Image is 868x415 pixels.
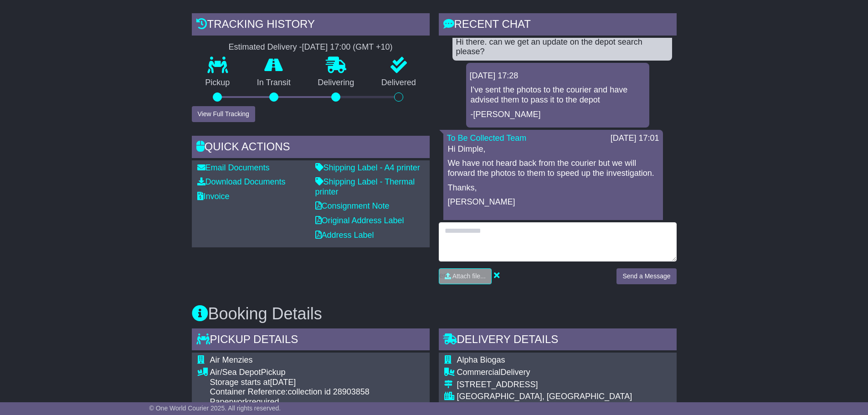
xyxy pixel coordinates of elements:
a: Address Label [315,231,374,240]
div: Storage starts at [210,378,370,388]
p: -[PERSON_NAME] [471,110,645,120]
a: Original Address Label [315,216,404,225]
p: Hi Dimple, [448,144,658,154]
span: required [249,397,279,406]
a: Email Documents [197,163,270,172]
span: © One World Courier 2025. All rights reserved. [149,405,281,412]
span: Air Menzies [210,355,253,364]
div: Pickup [210,368,370,378]
p: We have not heard back from the courier but we will forward the photos to them to speed up the in... [448,159,658,178]
div: Hi there. can we get an update on the depot search please? [456,37,668,57]
a: Download Documents [197,177,286,186]
button: Send a Message [616,268,676,284]
p: I've sent the photos to the courier and have advised them to pass it to the depot [471,85,645,105]
a: Shipping Label - Thermal printer [315,177,415,196]
div: Delivery [457,368,663,378]
div: [GEOGRAPHIC_DATA], [GEOGRAPHIC_DATA] [457,392,663,402]
span: Air/Sea Depot [210,368,261,377]
div: RECENT CHAT [439,13,677,38]
a: Invoice [197,192,230,201]
div: Estimated Delivery - [192,42,430,52]
span: Alpha Biogas [457,355,505,364]
div: [DATE] 17:28 [470,71,646,81]
a: Shipping Label - A4 printer [315,163,420,172]
span: Commercial [457,368,501,377]
div: Container Reference: [210,387,370,397]
p: Delivering [304,78,368,88]
p: Delivered [368,78,430,88]
div: [DATE] 17:00 (GMT +10) [302,42,393,52]
span: [DATE] [270,378,296,387]
p: In Transit [243,78,304,88]
a: Consignment Note [315,201,390,210]
div: Tracking history [192,13,430,38]
p: Pickup [192,78,244,88]
a: To Be Collected Team [447,133,527,143]
p: [PERSON_NAME] [448,197,658,207]
div: [STREET_ADDRESS] [457,380,663,390]
h3: Booking Details [192,305,677,323]
div: Paperwork [210,397,370,407]
p: Thanks, [448,183,658,193]
span: collection id 28903858 [288,387,370,396]
button: View Full Tracking [192,106,255,122]
div: Delivery Details [439,328,677,353]
div: Quick Actions [192,136,430,160]
div: [DATE] 17:01 [611,133,659,143]
div: Pickup Details [192,328,430,353]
